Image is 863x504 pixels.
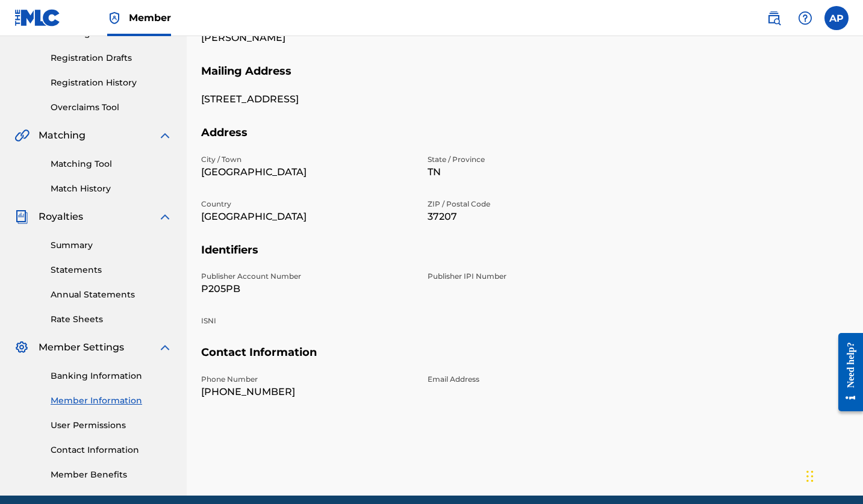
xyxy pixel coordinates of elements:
a: Public Search [762,6,786,30]
a: Annual Statements [51,288,172,301]
p: [PHONE_NUMBER] [201,385,413,399]
a: Contact Information [51,444,172,456]
img: expand [158,340,172,355]
img: Royalties [14,210,29,224]
img: help [798,11,812,25]
p: Email Address [428,374,640,385]
h5: Contact Information [201,346,849,374]
p: TN [428,165,640,179]
a: Statements [51,264,172,276]
p: [STREET_ADDRESS] [201,92,413,107]
a: Rate Sheets [51,313,172,326]
img: Member Settings [14,340,29,355]
p: Country [201,199,413,210]
p: P205PB [201,282,413,296]
div: User Menu [824,6,849,30]
p: Publisher IPI Number [428,271,640,282]
img: Top Rightsholder [107,11,122,25]
a: User Permissions [51,419,172,432]
span: Royalties [39,210,83,224]
h5: Mailing Address [201,64,849,93]
p: State / Province [428,154,640,165]
img: expand [158,210,172,224]
a: Registration History [51,76,172,89]
p: Phone Number [201,374,413,385]
img: Matching [14,128,30,143]
img: expand [158,128,172,143]
p: [GEOGRAPHIC_DATA] [201,210,413,224]
iframe: Chat Widget [803,446,863,504]
p: 37207 [428,210,640,224]
a: Member Benefits [51,468,172,481]
div: Drag [806,458,814,494]
p: Publisher Account Number [201,271,413,282]
a: Banking Information [51,370,172,382]
p: ZIP / Postal Code [428,199,640,210]
p: [PERSON_NAME] [201,31,413,45]
h5: Identifiers [201,243,849,272]
p: [GEOGRAPHIC_DATA] [201,165,413,179]
a: Registration Drafts [51,52,172,64]
span: Matching [39,128,86,143]
iframe: Resource Center [829,320,863,423]
a: Summary [51,239,172,252]
span: Member [129,11,171,25]
p: City / Town [201,154,413,165]
a: Matching Tool [51,158,172,170]
a: Overclaims Tool [51,101,172,114]
p: ISNI [201,316,413,326]
img: search [767,11,781,25]
a: Match History [51,182,172,195]
div: Help [793,6,817,30]
h5: Address [201,126,849,154]
span: Member Settings [39,340,124,355]
a: Member Information [51,394,172,407]
img: MLC Logo [14,9,61,26]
